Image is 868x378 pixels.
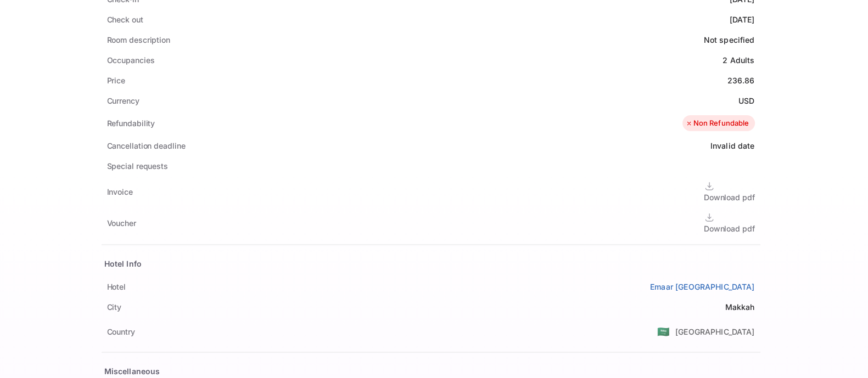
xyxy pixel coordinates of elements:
div: Check out [107,14,143,25]
div: [GEOGRAPHIC_DATA] [675,326,755,337]
div: Price [107,75,126,86]
div: Download pdf [704,191,755,203]
a: Emaar [GEOGRAPHIC_DATA] [650,281,754,292]
div: Cancellation deadline [107,140,186,151]
div: Currency [107,95,139,106]
div: Hotel [107,281,126,292]
div: Special requests [107,160,168,172]
div: Not specified [704,34,755,46]
div: Invoice [107,186,133,198]
div: Download pdf [704,223,755,234]
div: Makkah [725,301,755,313]
div: Occupancies [107,54,155,66]
div: 2 Adults [723,54,754,66]
div: Miscellaneous [104,365,160,377]
div: Hotel Info [104,258,142,269]
div: Country [107,326,135,337]
div: City [107,301,122,313]
div: Room description [107,34,170,46]
div: Refundability [107,117,155,129]
div: USD [738,95,754,106]
div: [DATE] [730,14,755,25]
span: United States [657,321,670,341]
div: Voucher [107,217,136,229]
div: Non Refundable [685,118,749,129]
div: 236.86 [727,75,755,86]
div: Invalid date [710,140,755,151]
